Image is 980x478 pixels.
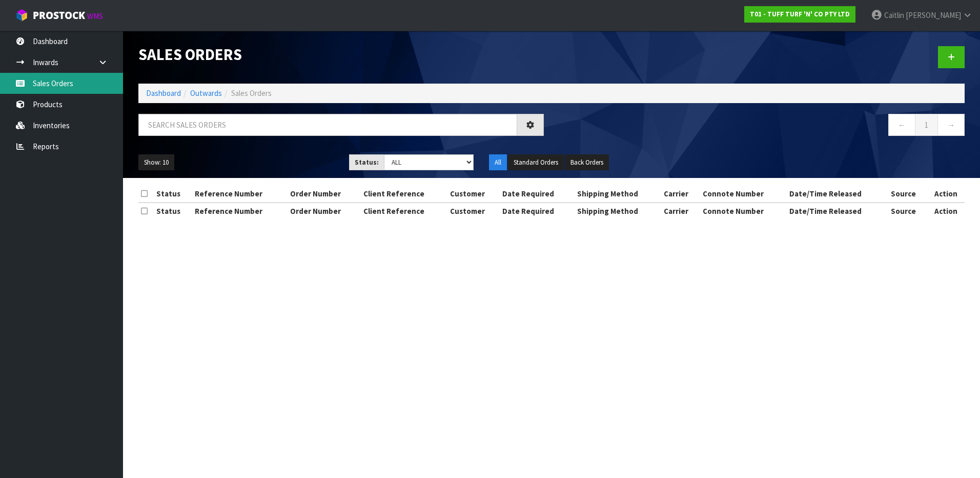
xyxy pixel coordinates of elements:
button: All [489,154,507,171]
img: cube-alt.png [15,9,28,22]
small: WMS [87,11,103,21]
button: Back Orders [565,154,609,171]
th: Date Required [500,203,574,219]
input: Search sales orders [138,114,517,136]
th: Source [888,203,928,219]
th: Shipping Method [575,186,661,202]
th: Status [154,186,192,202]
a: → [937,114,965,136]
strong: T01 - TUFF TURF 'N' CO PTY LTD [750,10,850,18]
span: ProStock [33,9,85,22]
th: Client Reference [361,186,447,202]
th: Connote Number [700,186,787,202]
button: Standard Orders [508,154,564,171]
th: Reference Number [192,203,288,219]
button: Show: 10 [138,154,174,171]
span: [PERSON_NAME] [906,10,961,20]
th: Shipping Method [575,203,661,219]
a: Dashboard [146,88,181,98]
th: Customer [447,203,500,219]
th: Carrier [661,203,700,219]
th: Customer [447,186,500,202]
th: Action [928,186,965,202]
th: Order Number [288,203,361,219]
th: Action [928,203,965,219]
th: Carrier [661,186,700,202]
th: Order Number [288,186,361,202]
th: Date Required [500,186,574,202]
h1: Sales Orders [138,46,544,64]
strong: Status: [355,158,379,167]
th: Client Reference [361,203,447,219]
a: 1 [915,114,938,136]
th: Connote Number [700,203,787,219]
th: Date/Time Released [787,203,888,219]
span: Sales Orders [231,88,272,98]
th: Reference Number [192,186,288,202]
a: Outwards [190,88,222,98]
nav: Page navigation [559,114,965,139]
span: Caitlin [884,10,904,20]
th: Date/Time Released [787,186,888,202]
th: Status [154,203,192,219]
a: ← [888,114,915,136]
th: Source [888,186,928,202]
